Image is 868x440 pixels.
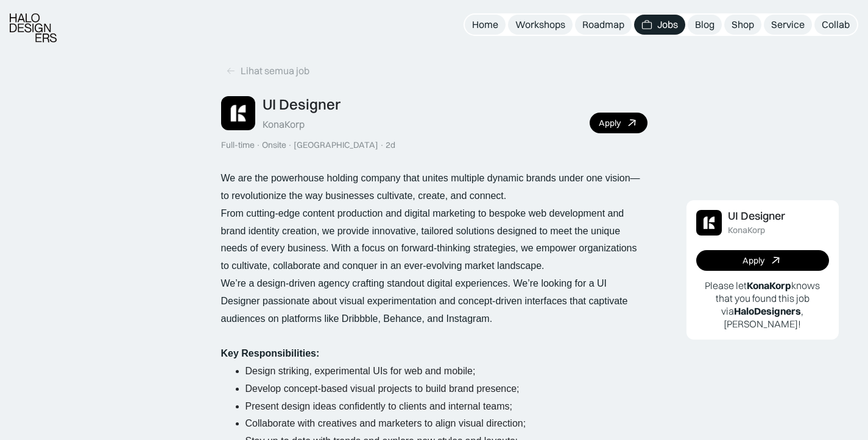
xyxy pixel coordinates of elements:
div: KonaKorp [728,225,765,236]
a: Workshops [508,15,573,35]
a: Apply [696,250,829,271]
div: UI Designer [728,210,785,223]
a: Blog [688,15,722,35]
a: Jobs [634,15,685,35]
div: Apply [599,118,621,128]
img: Job Image [221,96,255,130]
p: ‍ [221,327,647,345]
b: HaloDesigners [734,305,801,317]
li: Present design ideas confidently to clients and internal teams; [245,398,647,416]
div: Full-time [221,140,255,150]
div: Blog [695,18,715,31]
a: Roadmap [575,15,632,35]
p: From cutting-edge content production and digital marketing to bespoke web development and brand i... [221,205,647,275]
a: Shop [724,15,761,35]
li: Develop concept-based visual projects to build brand presence; [245,380,647,398]
a: Apply [590,113,647,133]
li: Collaborate with creatives and marketers to align visual direction; [245,415,647,433]
p: We’re a design-driven agency crafting standout digital experiences. We’re looking for a UI Design... [221,275,647,327]
div: · [379,140,384,150]
div: 2d [386,140,395,150]
strong: Key Responsibilities: [221,348,320,358]
div: · [256,140,261,150]
p: Please let knows that you found this job via , [PERSON_NAME]! [696,279,829,330]
a: Home [465,15,506,35]
div: Collab [822,18,850,31]
img: Job Image [696,210,722,236]
div: · [288,140,292,150]
b: KonaKorp [747,279,791,292]
p: We are the powerhouse holding company that unites multiple dynamic brands under one vision—to rev... [221,170,647,205]
a: Collab [814,15,857,35]
div: Service [771,18,805,31]
div: Roadmap [582,18,624,31]
div: KonaKorp [263,118,305,131]
div: Shop [732,18,754,31]
div: [GEOGRAPHIC_DATA] [294,140,378,150]
li: Design striking, experimental UIs for web and mobile; [245,363,647,380]
div: Onsite [262,140,286,150]
a: Lihat semua job [221,61,314,81]
div: Workshops [515,18,565,31]
div: UI Designer [263,96,340,113]
div: Jobs [657,18,678,31]
a: Service [764,15,812,35]
div: Lihat semua job [241,65,309,77]
div: Home [472,18,498,31]
div: Apply [743,256,764,266]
